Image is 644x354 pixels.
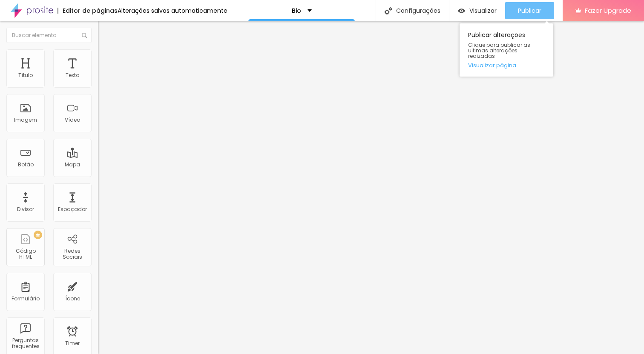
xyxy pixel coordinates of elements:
div: Espaçador [58,206,87,212]
div: Mapa [65,162,80,168]
div: Botão [18,162,34,168]
div: Alterações salvas automaticamente [118,8,227,14]
button: Publicar [505,2,554,19]
span: Publicar [518,7,541,14]
span: Fazer Upgrade [585,7,631,14]
span: Visualizar [469,7,497,14]
div: Título [18,72,33,78]
div: Formulário [11,296,40,302]
input: Buscar elemento [6,28,92,43]
div: Ícone [65,296,80,302]
button: Visualizar [449,2,505,19]
p: Bio [292,8,301,14]
div: Texto [66,72,79,78]
div: Vídeo [65,117,80,123]
span: Clique para publicar as ultimas alterações reaizadas [468,42,545,59]
div: Publicar alterações [460,23,553,77]
div: Editor de páginas [57,8,118,14]
div: Perguntas frequentes [9,337,42,350]
div: Divisor [17,206,34,212]
div: Timer [65,340,80,346]
a: Visualizar página [468,63,545,68]
div: Código HTML [9,248,42,260]
div: Imagem [14,117,37,123]
img: Icone [385,7,392,14]
img: view-1.svg [458,7,465,14]
div: Redes Sociais [55,248,89,260]
img: Icone [82,33,87,38]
